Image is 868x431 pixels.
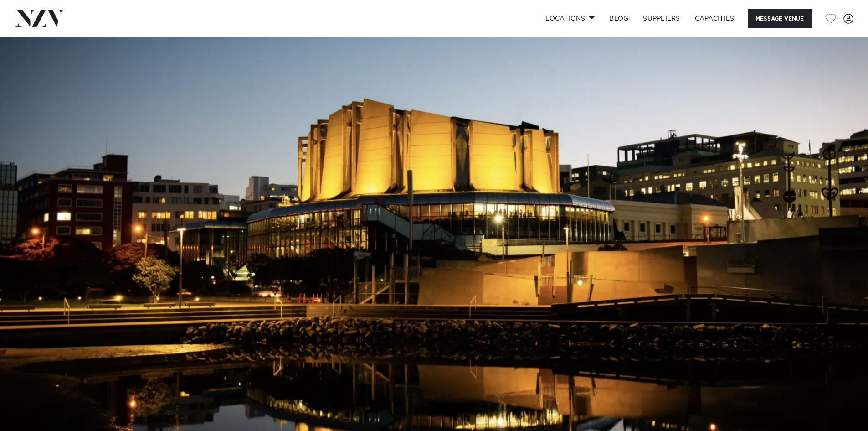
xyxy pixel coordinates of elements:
[748,9,812,28] button: Message Venue
[538,9,602,28] a: Locations
[602,9,636,28] a: BLOG
[688,9,742,28] a: Capacities
[636,9,687,28] a: SUPPLIERS
[15,10,64,26] img: nzv-logo.png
